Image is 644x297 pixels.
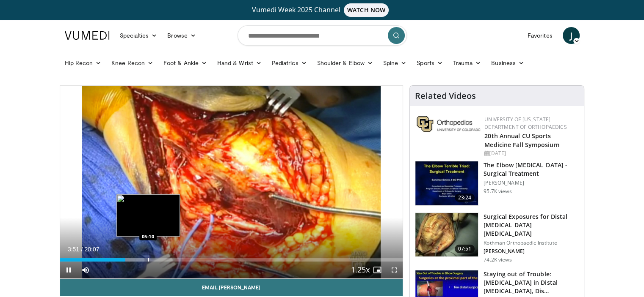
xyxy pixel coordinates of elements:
img: 355603a8-37da-49b6-856f-e00d7e9307d3.png.150x105_q85_autocrop_double_scale_upscale_version-0.2.png [417,116,480,132]
a: J [563,27,580,44]
button: Enable picture-in-picture mode [369,262,386,278]
a: 07:51 Surgical Exposures for Distal [MEDICAL_DATA] [MEDICAL_DATA] Rothman Orthopaedic Institute [... [415,213,579,263]
a: Pediatrics [267,54,312,71]
span: WATCH NOW [344,3,389,17]
input: Search topics, interventions [238,25,407,46]
a: Trauma [448,54,486,71]
a: Shoulder & Elbow [312,54,378,71]
span: 07:51 [455,245,475,253]
a: Email [PERSON_NAME] [60,279,403,296]
a: Business [486,54,529,71]
a: Hip Recon [60,54,107,71]
a: Foot & Ankle [158,54,212,71]
button: Mute [77,262,94,278]
a: Favorites [522,27,558,44]
a: Spine [378,54,412,71]
a: University of [US_STATE] Department of Orthopaedics [484,116,567,131]
h3: Surgical Exposures for Distal [MEDICAL_DATA] [MEDICAL_DATA] [484,213,579,238]
video-js: Video Player [60,86,403,279]
img: 162531_0000_1.png.150x105_q85_crop-smart_upscale.jpg [415,161,478,205]
span: 3:51 [68,246,79,253]
p: 95.7K views [484,188,511,195]
p: [PERSON_NAME] [484,248,579,255]
span: / [81,246,83,253]
a: Browse [162,27,201,44]
h3: Staying out of Trouble: [MEDICAL_DATA] in Distal [MEDICAL_DATA], Dis… [484,270,579,295]
p: [PERSON_NAME] [484,180,579,186]
h3: The Elbow [MEDICAL_DATA] - Surgical Treatment [484,161,579,178]
button: Fullscreen [386,262,403,278]
div: Progress Bar [60,258,403,262]
a: Knee Recon [106,54,158,71]
button: Playback Rate [352,262,369,278]
img: VuMedi Logo [65,31,110,40]
a: Hand & Wrist [212,54,267,71]
a: 23:24 The Elbow [MEDICAL_DATA] - Surgical Treatment [PERSON_NAME] 95.7K views [415,161,579,206]
img: image.jpeg [116,194,180,237]
img: 70322_0000_3.png.150x105_q85_crop-smart_upscale.jpg [415,213,478,257]
a: 20th Annual CU Sports Medicine Fall Symposium [484,132,559,149]
div: [DATE] [484,150,577,157]
h4: Related Videos [415,91,476,101]
a: Sports [412,54,448,71]
p: Rothman Orthopaedic Institute [484,240,579,246]
span: 23:24 [455,193,475,202]
a: Vumedi Week 2025 ChannelWATCH NOW [66,3,578,17]
span: 20:07 [84,246,99,253]
p: 74.2K views [484,256,511,263]
a: Specialties [115,27,163,44]
button: Pause [60,262,77,278]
